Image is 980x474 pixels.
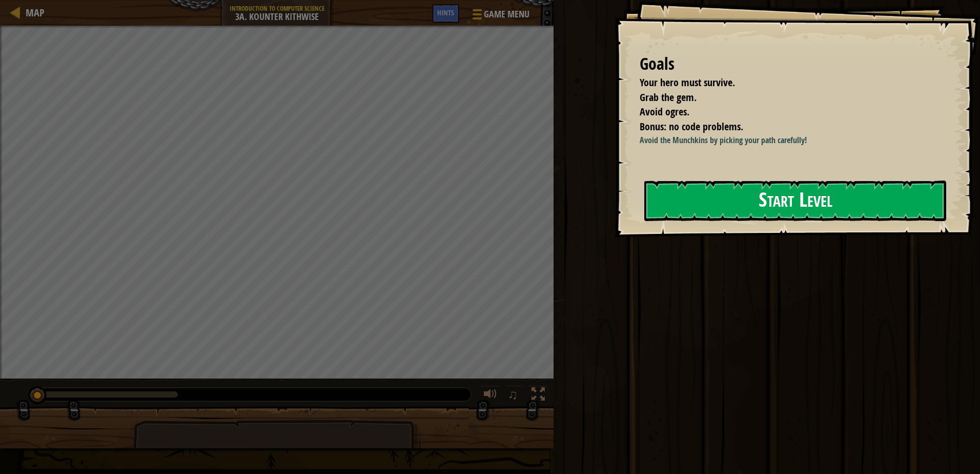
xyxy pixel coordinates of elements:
[627,105,942,120] li: Avoid ogres.
[640,134,952,146] p: Avoid the Munchkins by picking your path carefully!
[640,120,743,133] span: Bonus: no code problems.
[21,6,45,19] a: Map
[644,181,946,221] button: Start Level
[640,90,697,104] span: Grab the gem.
[484,8,529,21] span: Game Menu
[464,4,536,28] button: Game Menu
[528,385,548,406] button: Toggle fullscreen
[627,120,942,134] li: Bonus: no code problems.
[506,385,523,406] button: ♫
[627,90,942,105] li: Grab the gem.
[640,105,689,118] span: Avoid ogres.
[627,75,942,90] li: Your hero must survive.
[508,387,518,402] span: ♫
[437,8,454,17] span: Hints
[26,6,45,19] span: Map
[640,75,735,89] span: Your hero must survive.
[640,52,944,76] div: Goals
[480,385,501,406] button: Adjust volume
